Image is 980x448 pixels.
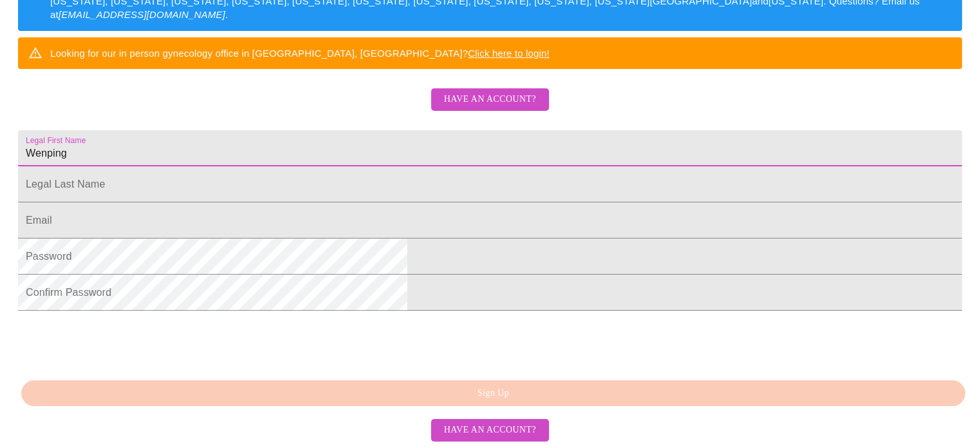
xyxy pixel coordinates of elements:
iframe: reCAPTCHA [18,317,214,367]
span: Have an account? [444,92,536,108]
a: Click here to login! [468,48,550,59]
a: Have an account? [428,102,552,113]
div: Looking for our in person gynecology office in [GEOGRAPHIC_DATA], [GEOGRAPHIC_DATA]? [50,41,550,65]
button: Have an account? [431,88,549,111]
button: Have an account? [431,419,549,442]
em: [EMAIL_ADDRESS][DOMAIN_NAME] [59,9,226,20]
a: Have an account? [428,424,552,434]
span: Have an account? [444,422,536,438]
